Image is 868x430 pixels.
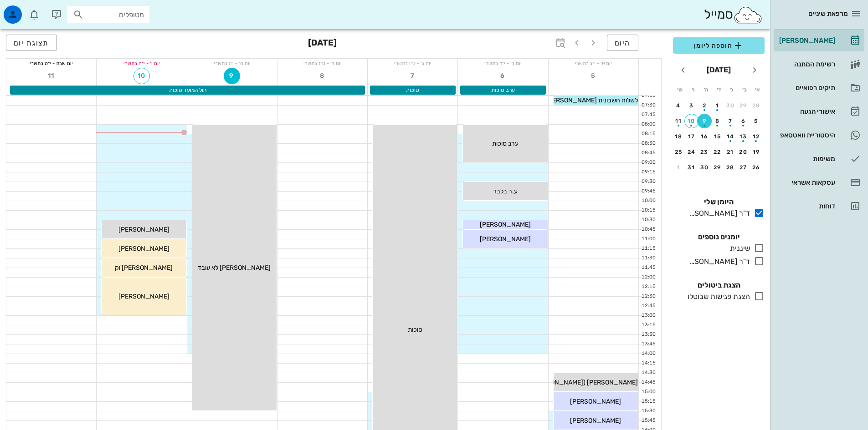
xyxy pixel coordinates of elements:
[615,39,631,47] span: היום
[118,226,169,233] span: [PERSON_NAME]
[749,149,764,155] div: 19
[639,340,657,348] div: 13:45
[530,379,638,386] span: [PERSON_NAME] ([PERSON_NAME])
[493,187,518,195] span: ע.ר בלבד
[736,160,751,175] button: 27
[777,202,835,210] div: דוחות
[639,159,657,167] div: 09:00
[733,6,763,24] img: SmileCloud logo
[639,407,657,415] div: 15:30
[97,59,186,68] div: יום ו׳ - י״ח בתשרי
[686,256,750,267] div: ד"ר [PERSON_NAME]
[495,72,511,80] span: 6
[704,5,763,25] div: סמייל
[43,72,60,80] span: 11
[736,114,751,128] button: 6
[710,114,725,128] button: 8
[639,273,657,281] div: 12:00
[673,280,765,291] h4: הצגת ביטולים
[749,118,764,124] div: 5
[710,102,725,109] div: 1
[639,140,657,147] div: 08:30
[723,164,738,171] div: 28
[639,226,657,233] div: 10:45
[774,30,864,51] a: [PERSON_NAME]
[746,62,763,78] button: חודש שעבר
[777,155,835,162] div: משימות
[723,118,738,124] div: 7
[675,62,691,78] button: חודש הבא
[697,98,712,113] button: 2
[458,59,548,68] div: יום ב׳ - י״ד בתשרי
[639,187,657,195] div: 09:45
[639,101,657,109] div: 07:30
[607,35,638,51] button: היום
[491,87,515,93] span: ערב סוכות
[736,102,751,109] div: 29
[585,68,601,84] button: 5
[697,114,712,128] button: 9
[639,312,657,319] div: 13:00
[723,133,738,140] div: 14
[118,293,169,300] span: [PERSON_NAME]
[710,149,725,155] div: 22
[684,145,699,159] button: 24
[639,398,657,405] div: 15:15
[639,264,657,272] div: 11:45
[639,235,657,243] div: 11:00
[115,264,173,272] span: [PERSON_NAME]'וק
[405,72,421,80] span: 7
[710,118,725,124] div: 8
[697,129,712,144] button: 16
[27,7,32,13] span: תג
[710,160,725,175] button: 29
[480,235,531,243] span: [PERSON_NAME]
[405,68,421,84] button: 7
[777,84,835,91] div: תיקים רפואיים
[585,72,601,80] span: 5
[673,37,765,54] button: הוספה ליומן
[684,164,699,171] div: 31
[700,82,712,97] th: ה׳
[570,398,621,405] span: [PERSON_NAME]
[687,82,699,97] th: ו׳
[684,102,699,109] div: 3
[639,302,657,310] div: 12:45
[639,245,657,253] div: 11:15
[752,82,764,97] th: א׳
[685,118,699,124] div: 10
[368,59,457,68] div: יום ג׳ - ט״ו בתשרי
[639,130,657,138] div: 08:15
[686,208,750,219] div: ד"ר [PERSON_NAME]
[674,82,686,97] th: ש׳
[726,243,750,254] div: שיננית
[570,417,621,425] span: [PERSON_NAME]
[749,102,764,109] div: 28
[118,245,169,253] span: [PERSON_NAME]
[673,232,765,243] h4: יומנים נוספים
[639,207,657,214] div: 10:15
[639,92,657,100] div: 07:15
[713,82,724,97] th: ד׳
[492,140,519,147] span: ערב סוכות
[549,59,638,68] div: יום א׳ - י״ג בתשרי
[697,118,712,124] div: 9
[749,114,764,128] button: 5
[723,149,738,155] div: 21
[684,129,699,144] button: 17
[777,108,835,115] div: אישורי הגעה
[169,87,206,93] span: חול המועד סוכות
[639,254,657,262] div: 11:30
[134,68,150,84] button: 10
[774,77,864,99] a: תיקים רפואיים
[639,321,657,329] div: 13:15
[774,101,864,122] a: אישורי הגעה
[680,40,757,51] span: הוספה ליומן
[736,164,751,171] div: 27
[224,68,240,84] button: 9
[684,160,699,175] button: 31
[736,98,751,113] button: 29
[671,149,686,155] div: 25
[639,379,657,386] div: 14:45
[777,37,835,44] div: [PERSON_NAME]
